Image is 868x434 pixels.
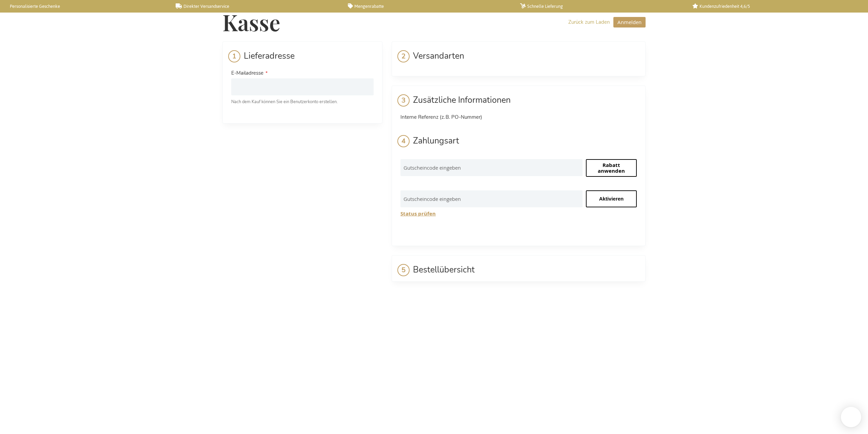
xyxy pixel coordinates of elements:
a: Direkter Versandservice [176,3,337,9]
a: Zurück zum Laden [568,19,610,26]
span: Kasse [222,7,280,37]
input: Aktivieren [586,190,637,207]
span: E-Mailadresse [231,70,263,76]
span: Interne Referenz (z. B. PO-Nummer) [400,114,482,120]
div: Lieferadresse [231,50,374,68]
a: Schnelle Lieferung [520,3,682,9]
iframe: belco-activator-frame [841,407,861,427]
div: Zusätzliche Informationen [400,94,637,112]
input: Gutscheincode eingeben [400,159,583,176]
span: Anmelden [617,19,642,25]
a: Mengenrabatte [348,3,509,9]
div: Zahlungsart [400,135,637,152]
button: Anmelden [613,17,646,27]
span: Bestellübersicht [400,264,637,281]
div: Versandarten [400,50,637,68]
a: Personalisierte Geschenke [3,3,165,9]
button: Status prüfen [400,211,436,216]
a: Kundenzufriedenheit 4,6/5 [692,3,854,9]
span: Nach dem Kauf können Sie ein Benutzerkonto erstellen. [231,99,338,105]
span: Rabatt anwenden [598,162,625,174]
